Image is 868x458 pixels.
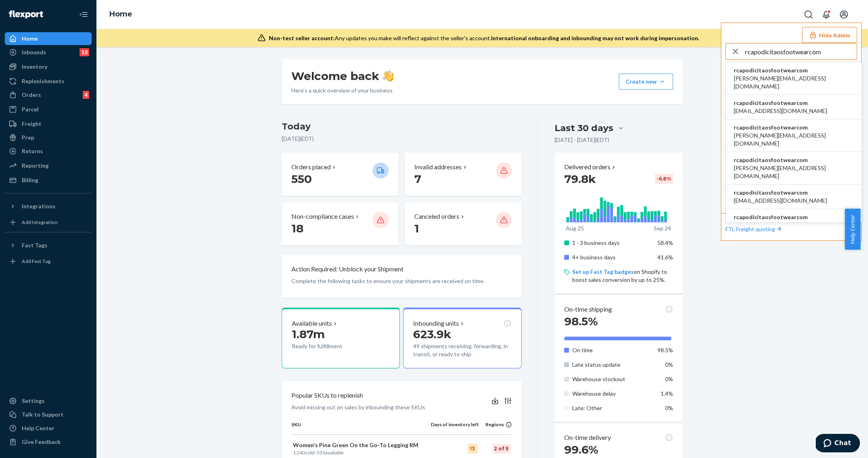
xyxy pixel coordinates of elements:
[572,390,651,398] p: Warehouse delay
[414,172,421,186] span: 7
[555,122,613,134] div: Last 30 days
[22,48,46,56] div: Inbounds
[413,327,451,341] span: 623.9k
[657,347,673,353] span: 98.5%
[403,308,521,369] button: Inbounding units623.9k49 shipments receiving, forwarding, in transit, or ready to ship
[468,444,477,454] div: 13
[22,35,38,43] div: Home
[282,202,398,245] button: Non-compliance cases 18
[383,70,394,82] img: hand-wave emoji
[405,153,521,196] button: Invalid addresses 7
[665,405,673,411] span: 0%
[22,120,41,128] div: Freight
[413,342,511,358] p: 49 shipments receiving, forwarding, in transit, or ready to ship
[5,32,92,45] a: Home
[5,159,92,172] a: Reporting
[5,394,92,407] a: Settings
[22,176,38,184] div: Billing
[292,342,366,350] p: Ready for fulfillment
[800,6,817,23] button: Open Search Box
[734,189,827,197] span: rcapodicitaosfootwearcom
[282,135,522,143] p: [DATE] ( EDT )
[291,277,512,285] p: Complete the following tasks to ensure your shipments are received on time.
[555,136,609,144] p: [DATE] - [DATE] ( EDT )
[291,265,403,274] p: Action Required: Unblock your Shipment
[22,147,43,155] div: Returns
[22,219,57,226] div: Add Integration
[5,60,92,73] a: Inventory
[291,212,354,221] p: Non-compliance cases
[734,107,827,115] span: [EMAIL_ADDRESS][DOMAIN_NAME]
[22,91,41,99] div: Orders
[5,216,92,229] a: Add Integration
[564,433,611,442] p: On-time delivery
[5,117,92,130] a: Freight
[5,88,92,101] a: Orders4
[22,241,47,249] div: Fast Tags
[492,444,510,454] div: 2 of 5
[413,319,459,328] p: Inbounding units
[22,258,51,265] div: Add Fast Tag
[291,86,394,94] p: Here’s a quick overview of your business
[5,131,92,144] a: Prep
[564,305,612,314] p: On-time shipping
[572,239,651,247] p: 1 - 3 business days
[293,441,429,449] p: Women's Pine Green On the Go-To Legging RM
[572,375,651,383] p: Warehouse stockout
[564,172,596,186] span: 79.8k
[5,75,92,88] a: Replenishments
[22,63,47,71] div: Inventory
[269,35,335,41] span: Non-test seller account:
[414,162,462,172] p: Invalid addresses
[5,145,92,158] a: Returns
[5,422,92,435] a: Help Center
[5,408,92,421] button: Talk to Support
[291,421,431,435] th: SKU
[414,222,419,235] span: 1
[22,397,45,405] div: Settings
[22,162,49,170] div: Reporting
[9,10,43,18] img: Flexport logo
[572,268,634,275] a: Set up Fast Tag badges
[564,443,598,456] span: 99.6%
[22,105,39,113] div: Parcel
[655,174,673,184] div: -6.8 %
[734,221,827,229] span: [EMAIL_ADDRESS][DOMAIN_NAME]
[431,421,479,435] th: Days of inventory left
[292,327,325,341] span: 1.87m
[5,103,92,116] a: Parcel
[5,174,92,187] a: Billing
[802,27,857,43] button: Hide Admin
[291,172,312,186] span: 550
[657,254,673,261] span: 41.6%
[76,6,92,23] button: Close Navigation
[654,224,671,232] p: Sep 24
[80,48,89,56] div: 18
[564,162,617,172] button: Delivered orders
[291,222,303,235] span: 18
[414,212,459,221] p: Canceled orders
[269,34,699,42] div: Any updates you make will reflect against the seller's account.
[282,153,398,196] button: Orders placed 550
[317,450,325,456] span: 535
[109,10,132,18] a: Home
[405,202,521,245] button: Canceled orders 1
[734,123,854,131] span: rcapodicitaosfootwearcom
[291,69,394,83] h1: Welcome back
[282,308,400,369] button: Available units1.87mReady for fulfillment
[291,391,363,400] p: Popular SKUs to replenish
[5,46,92,59] a: Inbounds18
[572,268,673,284] p: on Shopify to boost sales conversion by up to 25%.
[291,162,331,172] p: Orders placed
[292,319,332,328] p: Available units
[291,403,425,411] p: Avoid missing out on sales by inbounding these SKUs
[845,209,860,250] span: Help Center
[566,224,584,232] p: Aug 25
[734,213,827,221] span: rcapodicitaosfootwearcom
[293,449,429,456] p: sold · available
[564,314,598,328] span: 98.5%
[734,74,854,90] span: [PERSON_NAME][EMAIL_ADDRESS][DOMAIN_NAME]
[665,361,673,368] span: 0%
